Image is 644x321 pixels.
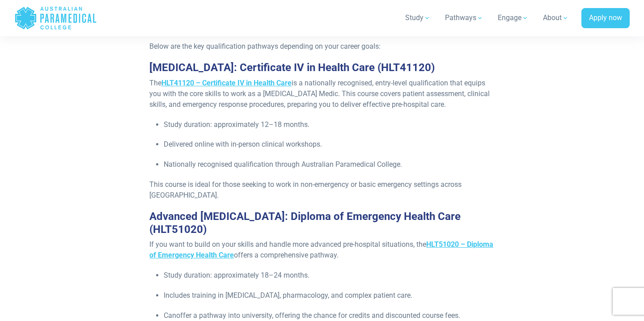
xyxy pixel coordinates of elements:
p: Below are the key qualification pathways depending on your career goals: [149,41,495,52]
h3: [MEDICAL_DATA]: Certificate IV in Health Care (HLT41120) [149,61,495,74]
p: Study duration: approximately 18–24 months. [164,270,495,281]
strong: Advanced [MEDICAL_DATA]: Diploma of Emergency Health Care (HLT51020) [149,210,461,236]
a: HLT41120 – Certificate IV in Health Care [161,79,292,87]
p: Can [164,310,495,321]
a: Australian Paramedical College [14,4,97,33]
a: About [538,5,574,30]
p: Study duration: approximately 12–18 months. [164,119,495,130]
a: Study [400,5,436,30]
p: Includes training in [MEDICAL_DATA], pharmacology, and complex patient care. [164,290,495,301]
span: offer a pathway into university, offering the chance for credits and discounted course fees. [176,311,460,320]
p: Delivered online with in-person clinical workshops. [164,139,495,150]
a: Apply now [581,8,630,29]
p: The is a nationally recognised, entry-level qualification that equips you with the core skills to... [149,78,495,110]
p: Nationally recognised qualification through Australian Paramedical College. [164,159,495,170]
p: If you want to build on your skills and handle more advanced pre-hospital situations, the offers ... [149,239,495,261]
p: This course is ideal for those seeking to work in non-emergency or basic emergency settings acros... [149,179,495,201]
a: Pathways [440,5,489,30]
a: Engage [492,5,534,30]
